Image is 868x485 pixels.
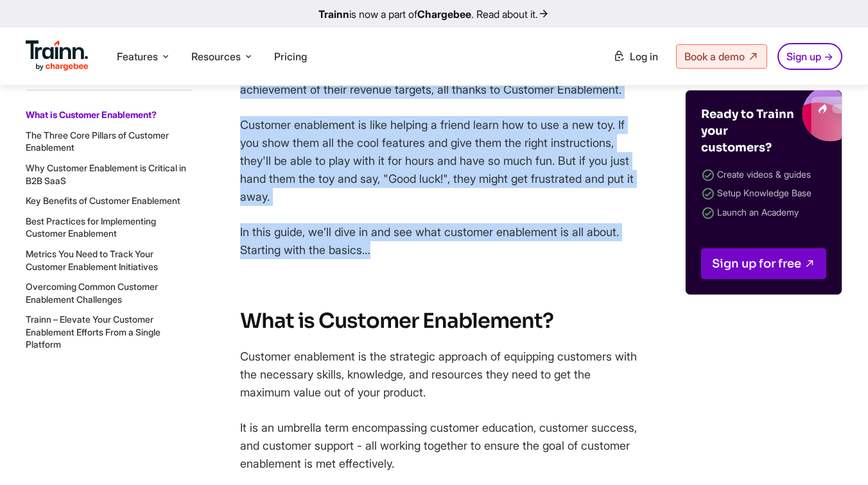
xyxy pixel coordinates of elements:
[26,162,186,186] a: Why Customer Enablement is Critical in B2B SaaS
[240,305,638,336] h2: What is Customer Enablement?
[26,216,156,239] a: Best Practices for Implementing Customer Enablement
[26,40,89,71] img: Trainn Logo
[676,44,767,69] a: Book a demo
[26,248,158,272] a: Metrics You Need to Track Your Customer Enablement Initiatives
[117,49,158,64] span: Features
[701,166,826,185] li: Create videos & guides
[701,106,797,156] h4: Ready to Trainn your customers?
[240,223,638,259] p: In this guide, we’ll dive in and see what customer enablement is all about. Starting with the bas...
[701,185,826,203] li: Setup Knowledge Base
[274,50,307,63] a: Pricing
[240,116,638,206] p: Customer enablement is like helping a friend learn how to use a new toy. If you show them all the...
[684,50,745,63] span: Book a demo
[630,50,658,63] span: Log in
[417,8,471,21] b: Chargebee
[26,195,180,206] a: Key Benefits of Customer Enablement
[26,314,161,350] a: Trainn – Elevate Your Customer Enablement Efforts From a Single Platform
[605,45,666,68] a: Log in
[804,423,868,485] iframe: Chat Widget
[777,43,842,70] a: Sign up →
[701,248,826,279] a: Sign up for free
[26,130,169,153] a: The Three Core Pillars of Customer Enablement
[26,281,158,305] a: Overcoming Common Customer Enablement Challenges
[701,204,826,223] li: Launch an Academy
[240,348,638,402] p: Customer enablement is the strategic approach of equipping customers with the necessary skills, k...
[191,49,241,64] span: Resources
[26,109,157,120] a: What is Customer Enablement?
[712,90,842,142] img: Trainn blogs
[240,419,638,473] p: It is an umbrella term encompassing customer education, customer success, and customer support - ...
[318,8,349,21] b: Trainn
